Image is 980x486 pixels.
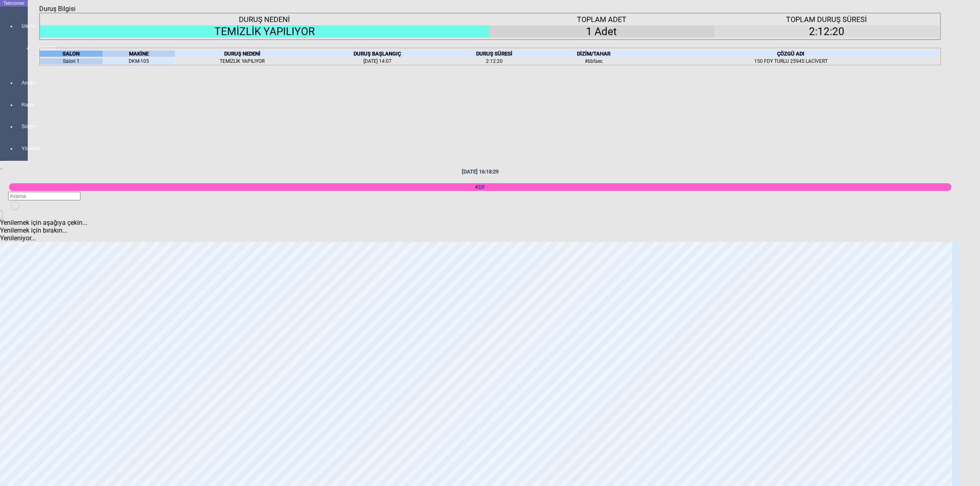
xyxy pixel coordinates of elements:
[714,25,939,38] div: 2:12:20
[102,51,174,57] div: MAKİNE
[40,58,102,64] div: Salon 1
[544,58,643,64] div: #6bfaec
[310,58,445,64] div: [DATE] 14:07
[175,58,310,64] div: TEMİZLİK YAPILIYOR
[643,58,939,64] div: 150 FDY TURLU 25945 LACİVERT
[39,5,79,13] div: Duruş Bilgisi
[40,15,489,24] div: DURUŞ NEDENİ
[714,15,939,24] div: TOPLAM DURUŞ SÜRESİ
[445,58,544,64] div: 2:12:20
[102,58,174,64] div: DKM-105
[489,15,714,24] div: TOPLAM ADET
[40,51,102,57] div: SALON
[544,51,643,57] div: DİZİM/TAHAR
[310,51,445,57] div: DURUŞ BAŞLANGIÇ
[643,51,939,57] div: ÇÖZGÜ ADI
[489,25,714,38] div: 1 Adet
[40,25,489,38] div: TEMİZLİK YAPILIYOR
[175,51,310,57] div: DURUŞ NEDENİ
[445,51,544,57] div: DURUŞ SÜRESİ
